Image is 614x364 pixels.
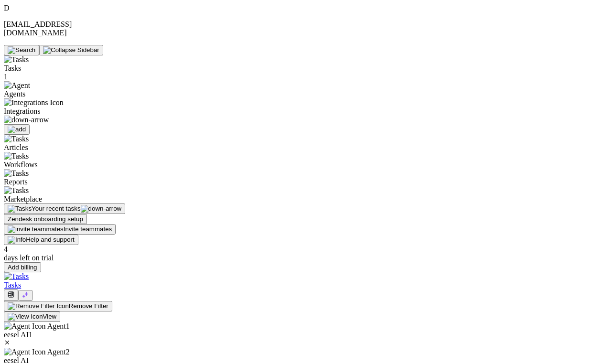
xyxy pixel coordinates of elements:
button: Your recent tasks [4,203,125,214]
img: down-arrow [81,205,122,213]
span: D [4,4,10,12]
img: Search [8,46,35,54]
button: Remove Filter [4,301,112,311]
span: Workflows [4,161,38,169]
span: Your recent tasks [32,205,81,212]
div: Agent2 [4,348,610,356]
button: Help and support [4,235,78,245]
img: invite teammates [8,225,64,233]
img: Agent Icon [4,322,46,331]
img: Info [8,236,26,244]
img: Integrations Icon [4,98,64,107]
img: down-arrow [4,116,49,124]
div: eesel AI1 [4,331,610,339]
img: Collapse Sidebar [43,46,99,54]
img: Tasks [4,272,29,281]
button: Zendesk onboarding setup [4,214,87,224]
span: Agents [4,90,25,98]
img: Tasks [8,205,32,213]
img: Agent [4,81,30,90]
span: days left on trial [4,254,54,262]
div: 4 [4,245,130,254]
span: Tasks [4,64,21,72]
img: Tasks [4,169,29,178]
a: TasksTasks [4,272,610,289]
span: Invite teammates [64,225,112,233]
img: Tasks [4,186,29,195]
img: add [8,126,26,133]
div: Agent1 [4,322,610,331]
img: Tasks [4,152,29,161]
span: Marketplace [4,195,42,203]
img: Remove Filter Icon [8,302,69,310]
img: View Icon [8,313,43,321]
span: Help and support [26,236,75,243]
span: 1 [4,73,8,81]
button: Add billing [4,262,41,272]
img: Agent Icon [4,348,46,356]
span: Articles [4,143,28,151]
span: Reports [4,178,28,186]
img: Tasks [4,55,29,64]
p: [EMAIL_ADDRESS][DOMAIN_NAME] [4,20,130,37]
img: Tasks [4,135,29,143]
button: View [4,311,60,322]
button: Invite teammates [4,224,116,235]
span: Tasks [4,281,21,289]
span: Integrations [4,107,130,124]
